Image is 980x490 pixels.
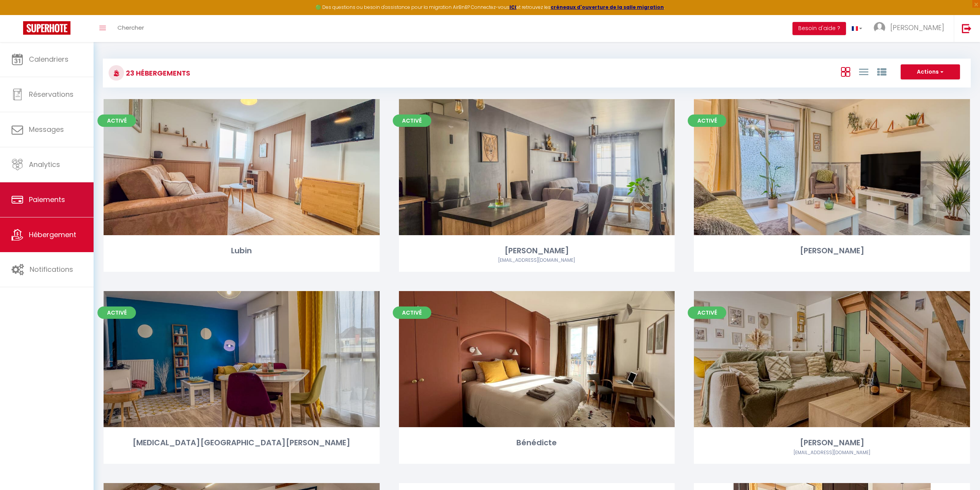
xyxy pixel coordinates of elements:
iframe: Chat [947,455,974,484]
span: Messages [29,125,64,134]
span: Activé [393,115,431,127]
a: créneaux d'ouverture de la salle migration [551,4,664,10]
span: Activé [97,306,136,319]
div: Airbnb [399,257,675,264]
span: Calendriers [29,54,69,64]
span: Notifications [30,264,73,274]
div: Airbnb [694,449,970,456]
a: Vue par Groupe [877,65,886,78]
button: Ouvrir le widget de chat LiveChat [6,3,29,26]
div: [PERSON_NAME] [694,437,970,449]
img: logout [962,24,972,33]
div: Lubin [104,245,380,257]
div: [PERSON_NAME] [399,245,675,257]
a: Vue en Liste [859,65,868,78]
span: Paiements [29,195,65,204]
div: [PERSON_NAME] [694,245,970,257]
span: Hébergement [29,230,76,239]
button: Actions [901,64,960,80]
a: ICI [509,4,516,10]
a: Chercher [112,15,150,42]
span: Activé [97,115,136,127]
span: Activé [688,306,726,319]
a: ... [PERSON_NAME] [868,15,954,42]
img: ... [874,22,885,34]
div: Bénédicte [399,437,675,449]
img: Super Booking [23,21,70,35]
span: Analytics [29,160,60,169]
span: Activé [393,306,431,319]
span: [PERSON_NAME] [890,23,944,32]
span: Chercher [117,24,144,32]
h3: 23 Hébergements [124,64,190,82]
button: Besoin d'aide ? [792,22,846,35]
div: [MEDICAL_DATA][GEOGRAPHIC_DATA][PERSON_NAME] [104,437,380,449]
a: Vue en Box [841,65,850,78]
span: Activé [688,115,726,127]
span: Réservations [29,89,74,99]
